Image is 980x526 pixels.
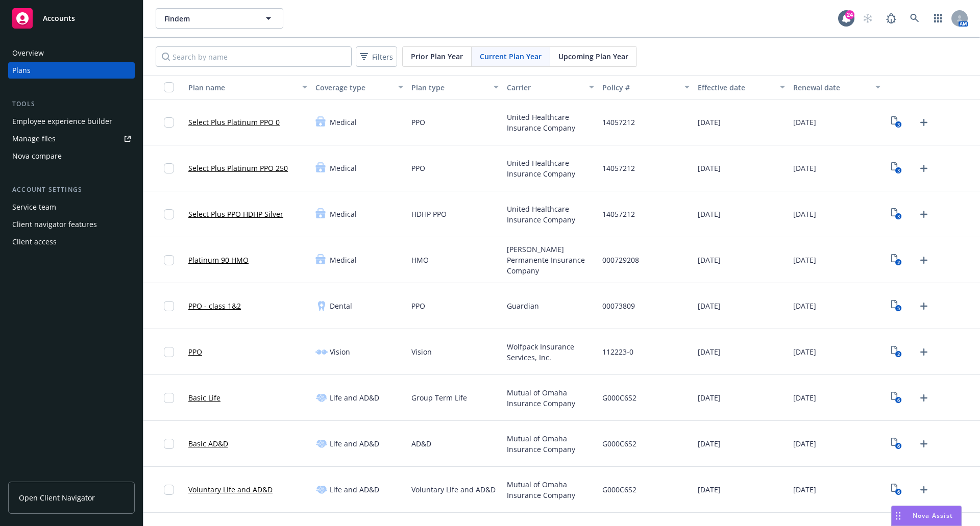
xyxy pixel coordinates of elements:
a: Upload Plan Documents [916,252,932,268]
span: United Healthcare Insurance Company [507,112,594,133]
a: View Plan Documents [889,252,905,268]
a: Voluntary Life and AD&D [188,484,273,495]
input: Toggle Row Selected [164,163,174,173]
a: Switch app [928,8,948,29]
text: 3 [897,121,900,128]
button: Coverage type [311,75,407,99]
span: [DATE] [698,438,721,449]
span: HMO [411,255,429,265]
span: G000C6S2 [602,392,636,403]
span: Filters [358,49,395,64]
a: Select Plus Platinum PPO 0 [188,117,280,128]
span: Guardian [507,300,539,311]
a: Upload Plan Documents [916,436,932,452]
span: [DATE] [793,163,816,173]
button: Renewal date [789,75,885,99]
span: [DATE] [698,484,721,495]
span: Group Term Life [411,392,467,403]
input: Select all [164,82,174,92]
span: Medical [330,163,357,173]
a: Service team [8,199,135,215]
text: 6 [897,443,900,449]
div: Service team [12,199,56,215]
a: Upload Plan Documents [916,390,932,406]
span: Prior Plan Year [411,51,463,62]
span: Life and AD&D [330,484,379,495]
span: 00073809 [602,300,635,311]
a: Upload Plan Documents [916,206,932,222]
a: Report a Bug [881,8,901,29]
span: Filters [372,52,393,62]
span: 14057212 [602,209,635,219]
span: Upcoming Plan Year [558,51,628,62]
span: [DATE] [793,209,816,219]
button: Filters [356,46,397,67]
input: Toggle Row Selected [164,347,174,357]
a: Platinum 90 HMO [188,255,249,265]
span: Vision [330,346,350,357]
text: 6 [897,489,900,495]
a: Nova compare [8,148,135,164]
span: United Healthcare Insurance Company [507,204,594,225]
text: 3 [897,167,900,174]
button: Findem [156,8,283,29]
text: 6 [897,397,900,404]
a: View Plan Documents [889,114,905,131]
span: Mutual of Omaha Insurance Company [507,433,594,455]
div: 24 [845,10,854,19]
span: Vision [411,346,432,357]
span: [DATE] [698,392,721,403]
div: Renewal date [793,82,869,93]
div: Client access [12,234,57,250]
a: Select Plus Platinum PPO 250 [188,163,288,173]
a: View Plan Documents [889,206,905,222]
span: [DATE] [793,484,816,495]
a: Accounts [8,4,135,33]
span: Wolfpack Insurance Services, Inc. [507,341,594,363]
span: HDHP PPO [411,209,447,219]
span: Accounts [43,14,75,22]
span: [DATE] [698,163,721,173]
span: [DATE] [698,346,721,357]
button: Effective date [694,75,789,99]
span: Findem [164,13,253,24]
a: Upload Plan Documents [916,482,932,498]
div: Overview [12,45,44,61]
a: Upload Plan Documents [916,160,932,177]
input: Toggle Row Selected [164,209,174,219]
div: Nova compare [12,148,62,164]
a: Basic Life [188,392,220,403]
span: [DATE] [793,346,816,357]
span: 14057212 [602,163,635,173]
a: Client access [8,234,135,250]
a: PPO [188,346,202,357]
a: Manage files [8,131,135,147]
input: Toggle Row Selected [164,439,174,449]
span: [DATE] [698,209,721,219]
span: Mutual of Omaha Insurance Company [507,479,594,500]
a: Basic AD&D [188,438,228,449]
span: Medical [330,209,357,219]
a: Employee experience builder [8,113,135,130]
span: Open Client Navigator [19,492,95,503]
span: Current Plan Year [480,51,542,62]
div: Manage files [12,131,56,147]
text: 2 [897,259,900,266]
a: View Plan Documents [889,482,905,498]
div: Tools [8,99,135,109]
span: G000C6S2 [602,484,636,495]
span: Nova Assist [913,511,953,520]
input: Toggle Row Selected [164,255,174,265]
a: Upload Plan Documents [916,114,932,131]
span: United Healthcare Insurance Company [507,158,594,179]
span: Mutual of Omaha Insurance Company [507,387,594,409]
span: 14057212 [602,117,635,128]
button: Policy # [598,75,694,99]
div: Effective date [698,82,774,93]
span: Life and AD&D [330,438,379,449]
button: Carrier [503,75,598,99]
span: [DATE] [793,255,816,265]
span: AD&D [411,438,431,449]
span: [PERSON_NAME] Permanente Insurance Company [507,244,594,276]
span: PPO [411,163,425,173]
